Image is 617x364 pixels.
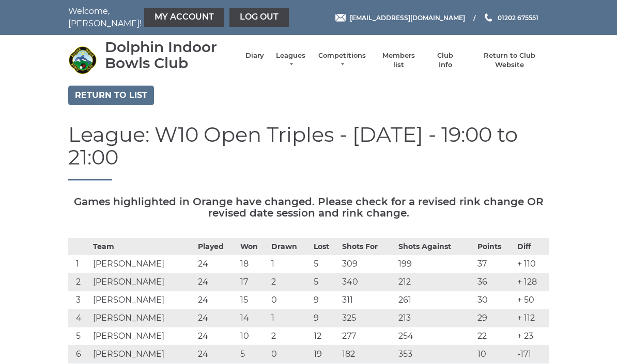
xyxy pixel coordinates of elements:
[229,8,289,27] a: Log out
[90,345,195,363] td: [PERSON_NAME]
[238,291,269,309] td: 15
[68,309,90,327] td: 4
[144,8,224,27] a: My Account
[515,273,549,291] td: + 128
[311,309,340,327] td: 9
[274,51,307,70] a: Leagues
[396,309,475,327] td: 213
[515,345,549,363] td: -171
[396,255,475,273] td: 199
[311,327,340,345] td: 12
[90,291,195,309] td: [PERSON_NAME]
[68,255,90,273] td: 1
[68,46,97,74] img: Dolphin Indoor Bowls Club
[475,238,515,255] th: Points
[269,291,311,309] td: 0
[515,238,549,255] th: Diff
[238,327,269,345] td: 10
[269,327,311,345] td: 2
[269,273,311,291] td: 2
[90,327,195,345] td: [PERSON_NAME]
[269,309,311,327] td: 1
[195,255,238,273] td: 24
[90,309,195,327] td: [PERSON_NAME]
[340,238,395,255] th: Shots For
[396,273,475,291] td: 212
[68,5,259,30] nav: Welcome, [PERSON_NAME]!
[396,238,475,255] th: Shots Against
[90,273,195,291] td: [PERSON_NAME]
[430,51,460,70] a: Club Info
[475,273,515,291] td: 36
[68,327,90,345] td: 5
[68,291,90,309] td: 3
[340,327,395,345] td: 277
[238,309,269,327] td: 14
[396,345,475,363] td: 353
[335,14,346,22] img: Email
[90,238,195,255] th: Team
[195,345,238,363] td: 24
[238,345,269,363] td: 5
[515,291,549,309] td: + 50
[269,238,311,255] th: Drawn
[68,123,549,180] h1: League: W10 Open Triples - [DATE] - 19:00 to 21:00
[68,345,90,363] td: 6
[377,51,420,70] a: Members list
[340,273,395,291] td: 340
[483,13,538,23] a: Phone us 01202 675551
[68,86,154,105] a: Return to list
[396,291,475,309] td: 261
[475,309,515,327] td: 29
[195,309,238,327] td: 24
[498,13,538,21] span: 01202 675551
[475,345,515,363] td: 10
[311,273,340,291] td: 5
[317,51,367,70] a: Competitions
[311,255,340,273] td: 5
[90,255,195,273] td: [PERSON_NAME]
[68,273,90,291] td: 2
[340,255,395,273] td: 309
[340,291,395,309] td: 311
[238,255,269,273] td: 18
[475,327,515,345] td: 22
[475,291,515,309] td: 30
[68,196,549,219] h5: Games highlighted in Orange have changed. Please check for a revised rink change OR revised date ...
[238,238,269,255] th: Won
[396,327,475,345] td: 254
[340,309,395,327] td: 325
[195,238,238,255] th: Played
[311,345,340,363] td: 19
[269,255,311,273] td: 1
[335,13,465,23] a: Email [EMAIL_ADDRESS][DOMAIN_NAME]
[195,273,238,291] td: 24
[311,291,340,309] td: 9
[340,345,395,363] td: 182
[515,309,549,327] td: + 112
[311,238,340,255] th: Lost
[245,51,264,60] a: Diary
[105,39,235,71] div: Dolphin Indoor Bowls Club
[485,13,492,22] img: Phone us
[195,291,238,309] td: 24
[238,273,269,291] td: 17
[515,327,549,345] td: + 23
[269,345,311,363] td: 0
[195,327,238,345] td: 24
[350,13,465,21] span: [EMAIL_ADDRESS][DOMAIN_NAME]
[471,51,549,70] a: Return to Club Website
[515,255,549,273] td: + 110
[475,255,515,273] td: 37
